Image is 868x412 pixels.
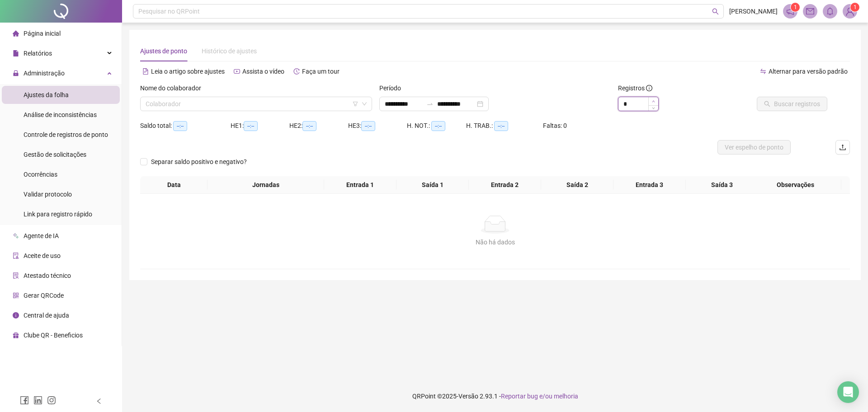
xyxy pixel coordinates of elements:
[302,68,340,75] span: Faça um tour
[24,312,69,319] span: Central de ajuda
[362,101,367,107] span: down
[348,121,407,131] div: HE 3:
[469,176,541,194] th: Entrada 2
[646,85,652,91] span: info-circle
[24,211,92,218] span: Link para registro rápido
[353,101,358,107] span: filter
[652,107,655,110] span: down
[24,191,72,198] span: Validar protocolo
[24,272,71,279] span: Atestado técnico
[140,83,207,93] label: Nome do colaborador
[837,381,859,403] div: Open Intercom Messenger
[786,7,794,15] span: notification
[618,83,652,93] span: Registros
[24,151,86,158] span: Gestão de solicitações
[543,122,567,129] span: Faltas: 0
[231,121,289,131] div: HE 1:
[854,4,857,10] span: 1
[494,121,508,131] span: --:--
[760,68,766,75] span: swap
[13,253,19,259] span: audit
[466,121,543,131] div: H. TRAB.:
[648,105,658,111] span: Decrease Value
[24,332,83,339] span: Clube QR - Beneficios
[147,157,250,167] span: Separar saldo positivo e negativo?
[234,68,240,75] span: youtube
[24,111,97,118] span: Análise de inconsistências
[426,100,434,108] span: to
[648,97,658,105] span: Increase Value
[826,7,834,15] span: bell
[712,8,719,15] span: search
[24,50,52,57] span: Relatórios
[652,100,655,103] span: up
[140,176,208,194] th: Data
[794,4,797,10] span: 1
[244,121,258,131] span: --:--
[753,180,838,190] span: Observações
[173,121,187,131] span: --:--
[541,176,613,194] th: Saída 2
[717,140,791,154] button: Ver espelho de ponto
[613,176,686,194] th: Entrada 3
[13,272,19,279] span: solution
[843,5,857,18] img: 89204
[24,91,69,98] span: Ajustes da folha
[791,3,800,12] sup: 1
[379,83,407,93] label: Período
[24,171,57,178] span: Ocorrências
[729,6,778,16] span: [PERSON_NAME]
[407,121,466,131] div: H. NOT.:
[396,176,469,194] th: Saída 1
[24,30,61,37] span: Página inicial
[24,131,108,138] span: Controle de registros de ponto
[839,144,846,151] span: upload
[501,393,578,400] span: Reportar bug e/ou melhoria
[686,176,758,194] th: Saída 3
[324,176,396,194] th: Entrada 1
[431,121,445,131] span: --:--
[242,68,284,75] span: Assista o vídeo
[750,176,841,194] th: Observações
[47,396,56,405] span: instagram
[426,100,434,108] span: swap-right
[13,30,19,37] span: home
[24,232,59,239] span: Agente de IA
[202,46,257,56] div: Histórico de ajustes
[140,121,231,131] div: Saldo total:
[289,121,348,131] div: HE 2:
[151,68,225,75] span: Leia o artigo sobre ajustes
[24,252,61,259] span: Aceite de uso
[458,393,478,400] span: Versão
[293,68,300,75] span: history
[142,68,149,75] span: file-text
[806,7,814,15] span: mail
[96,398,102,404] span: left
[20,396,29,405] span: facebook
[208,176,324,194] th: Jornadas
[361,121,375,131] span: --:--
[33,396,42,405] span: linkedin
[13,332,19,338] span: gift
[13,312,19,318] span: info-circle
[140,46,187,56] div: Ajustes de ponto
[122,380,868,412] footer: QRPoint © 2025 - 2.93.1 -
[24,70,65,77] span: Administração
[757,97,827,111] button: Buscar registros
[850,3,859,12] sup: Atualize o seu contato no menu Meus Dados
[13,292,19,299] span: qrcode
[302,121,316,131] span: --:--
[13,50,19,56] span: file
[24,292,64,299] span: Gerar QRCode
[13,70,19,76] span: lock
[151,237,839,247] div: Não há dados
[769,68,848,75] span: Alternar para versão padrão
